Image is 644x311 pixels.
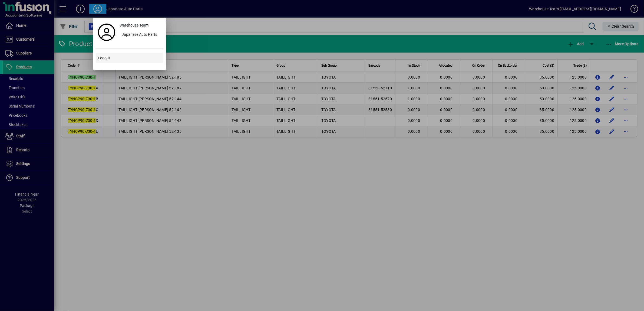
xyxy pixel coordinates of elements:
span: Warehouse Team [120,22,148,28]
button: Logout [96,53,163,63]
a: Warehouse Team [117,20,163,30]
button: Japanese Auto Parts [117,30,163,40]
span: Logout [98,55,110,61]
a: Profile [96,27,117,37]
